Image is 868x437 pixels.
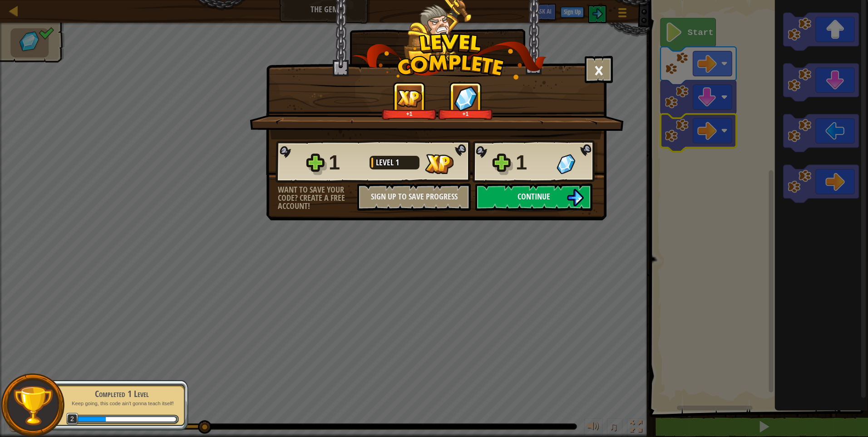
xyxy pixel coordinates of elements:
div: 30 XP earned [76,417,106,422]
span: Level [376,157,395,168]
div: 1 [516,148,551,177]
div: +1 [384,110,435,117]
div: Completed 1 Level [64,387,179,400]
img: Gems Gained [454,86,478,111]
span: 2 [66,413,79,425]
div: +1 [440,110,491,117]
button: Sign Up to Save Progress [357,184,471,211]
img: XP Gained [425,154,454,174]
img: Continue [567,189,584,206]
button: × [585,56,613,83]
span: 1 [395,157,399,168]
button: Continue [475,184,592,211]
span: Continue [518,191,550,202]
img: level_complete.png [352,34,547,79]
div: Want to save your code? Create a free account! [278,186,357,210]
img: XP Gained [397,89,422,107]
img: trophy.png [12,385,54,426]
div: 1 [329,148,364,177]
div: 19 XP until level 3 [106,417,176,422]
img: Gems Gained [557,154,575,174]
p: Keep going, this code ain't gonna teach itself! [64,400,179,407]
